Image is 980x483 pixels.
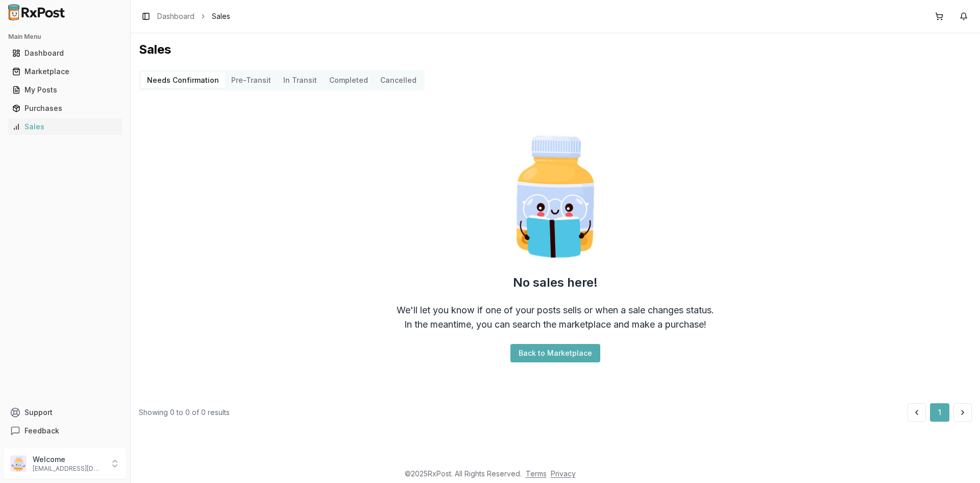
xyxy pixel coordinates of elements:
p: Welcome [33,454,104,465]
button: Feedback [4,422,126,440]
img: RxPost Logo [4,4,69,20]
div: Purchases [12,103,118,113]
button: Needs Confirmation [141,72,225,88]
a: Sales [8,118,122,136]
a: Privacy [551,469,576,478]
a: Marketplace [8,62,122,81]
span: Feedback [24,426,59,436]
h2: No sales here! [513,274,598,291]
nav: breadcrumb [157,11,230,21]
button: Cancelled [374,72,423,88]
div: Dashboard [12,48,118,58]
div: In the meantime, you can search the marketplace and make a purchase! [404,317,706,332]
h1: Sales [139,41,972,58]
img: Smart Pill Bottle [490,131,621,262]
button: Back to Marketplace [510,344,600,362]
a: My Posts [8,81,122,99]
button: Sales [4,119,126,135]
p: [EMAIL_ADDRESS][DOMAIN_NAME] [33,465,104,473]
div: We'll let you know if one of your posts sells or when a sale changes status. [397,303,714,317]
a: Purchases [8,99,122,118]
button: Support [4,403,126,422]
div: Sales [12,122,118,132]
a: Dashboard [157,11,194,21]
img: User avatar [10,455,27,472]
a: Dashboard [8,44,122,62]
button: In Transit [277,72,323,88]
button: Marketplace [4,63,126,80]
button: 1 [930,403,949,422]
button: Purchases [4,100,126,117]
div: My Posts [12,85,118,95]
div: Showing 0 to 0 of 0 results [139,407,230,418]
button: My Posts [4,82,126,98]
button: Completed [323,72,374,88]
h2: Main Menu [8,33,122,41]
span: Sales [212,11,230,21]
div: Marketplace [12,66,118,77]
button: Dashboard [4,45,126,61]
button: Pre-Transit [225,72,277,88]
a: Terms [526,469,547,478]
